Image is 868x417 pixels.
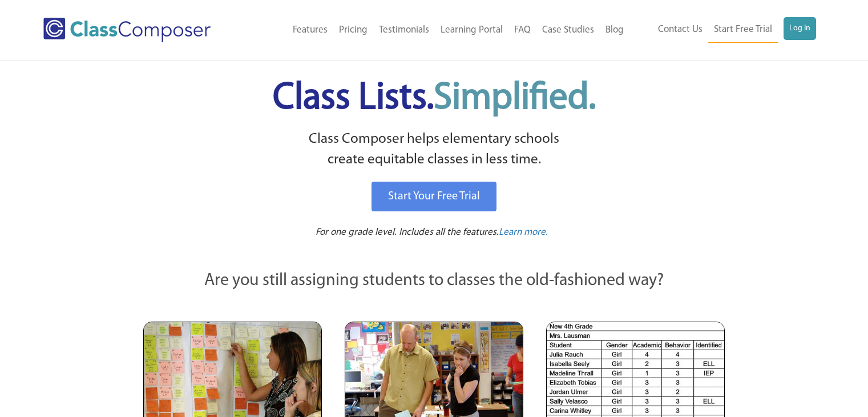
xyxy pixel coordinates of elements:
[708,17,778,43] a: Start Free Trial
[316,227,499,237] span: For one grade level. Includes all the features.
[287,18,333,43] a: Features
[434,80,596,117] span: Simplified.
[388,191,480,202] span: Start Your Free Trial
[600,18,629,43] a: Blog
[143,268,725,294] p: Are you still assigning students to classes the old-fashioned way?
[247,18,629,43] nav: Header Menu
[652,17,708,42] a: Contact Us
[273,80,596,117] span: Class Lists.
[499,226,548,240] a: Learn more.
[372,182,496,211] a: Start Your Free Trial
[784,17,816,40] a: Log In
[373,18,435,43] a: Testimonials
[333,18,373,43] a: Pricing
[508,18,536,43] a: FAQ
[43,18,211,42] img: Class Composer
[142,129,727,171] p: Class Composer helps elementary schools create equitable classes in less time.
[536,18,600,43] a: Case Studies
[435,18,508,43] a: Learning Portal
[629,17,816,43] nav: Header Menu
[499,227,548,237] span: Learn more.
